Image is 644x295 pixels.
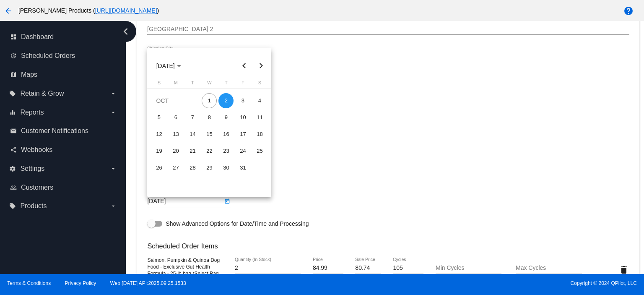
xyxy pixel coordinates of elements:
[234,143,251,159] td: October 24, 2025
[184,159,201,176] td: October 28, 2025
[234,109,251,126] td: October 10, 2025
[234,80,251,89] th: Friday
[184,109,201,126] td: October 7, 2025
[151,110,166,125] div: 5
[185,110,200,125] div: 7
[201,109,218,126] td: October 8, 2025
[202,93,217,108] div: 1
[218,144,234,159] div: 23
[167,159,184,176] td: October 27, 2025
[201,80,218,89] th: Wednesday
[251,143,268,159] td: October 25, 2025
[235,127,250,142] div: 17
[234,92,251,109] td: October 3, 2025
[251,126,268,143] td: October 18, 2025
[218,109,234,126] td: October 9, 2025
[251,109,268,126] td: October 11, 2025
[185,160,200,175] div: 28
[202,110,217,125] div: 8
[218,127,234,142] div: 16
[201,126,218,143] td: October 15, 2025
[235,93,250,108] div: 3
[218,159,234,176] td: October 30, 2025
[185,127,200,142] div: 14
[151,127,166,142] div: 12
[235,160,250,175] div: 31
[150,57,188,74] button: Choose month and year
[252,127,267,142] div: 18
[236,57,252,74] button: Previous month
[168,160,183,175] div: 27
[218,93,234,108] div: 2
[218,126,234,143] td: October 16, 2025
[202,160,217,175] div: 29
[167,109,184,126] td: October 6, 2025
[218,160,234,175] div: 30
[252,144,267,159] div: 25
[201,92,218,109] td: October 1, 2025
[167,126,184,143] td: October 13, 2025
[201,159,218,176] td: October 29, 2025
[218,143,234,159] td: October 23, 2025
[168,110,183,125] div: 6
[218,92,234,109] td: October 2, 2025
[252,110,267,125] div: 11
[202,144,217,159] div: 22
[168,144,183,159] div: 20
[235,110,250,125] div: 10
[184,143,201,159] td: October 21, 2025
[168,127,183,142] div: 13
[185,144,200,159] div: 21
[218,110,234,125] div: 9
[156,63,181,69] span: [DATE]
[167,143,184,159] td: October 20, 2025
[151,109,167,126] td: October 5, 2025
[184,80,201,89] th: Tuesday
[218,80,234,89] th: Thursday
[201,143,218,159] td: October 22, 2025
[252,93,267,108] div: 4
[151,143,167,159] td: October 19, 2025
[167,80,184,89] th: Monday
[251,80,268,89] th: Saturday
[151,160,166,175] div: 26
[151,92,201,109] td: OCT
[151,159,167,176] td: October 26, 2025
[202,127,217,142] div: 15
[184,126,201,143] td: October 14, 2025
[251,92,268,109] td: October 4, 2025
[234,159,251,176] td: October 31, 2025
[235,144,250,159] div: 24
[252,57,269,74] button: Next month
[234,126,251,143] td: October 17, 2025
[151,144,166,159] div: 19
[151,126,167,143] td: October 12, 2025
[151,80,167,89] th: Sunday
